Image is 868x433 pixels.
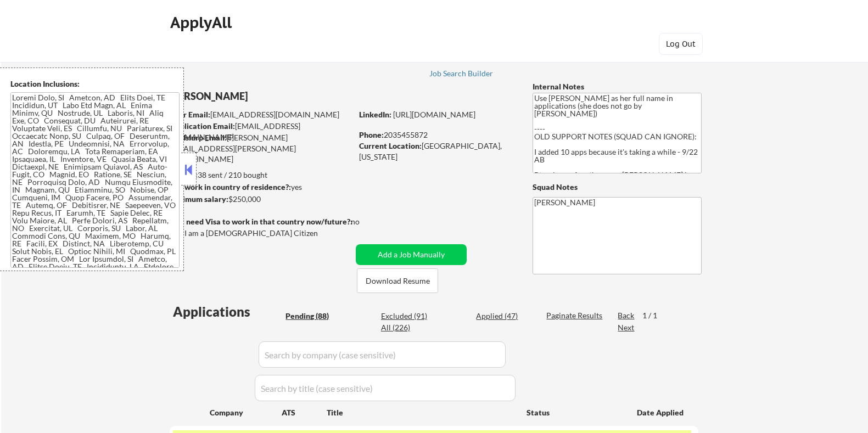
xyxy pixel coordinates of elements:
a: Job Search Builder [429,69,494,80]
div: ApplyAll [170,13,235,32]
div: [PERSON_NAME] [170,89,395,103]
input: Search by company (case sensitive) [259,341,506,368]
div: All (226) [381,322,436,333]
div: Title [327,407,516,418]
div: Location Inclusions: [10,78,180,89]
div: [EMAIL_ADDRESS][DOMAIN_NAME] [170,109,352,120]
div: Applications [173,305,282,318]
div: no [351,216,382,227]
button: Download Resume [357,268,438,293]
div: yes [169,182,349,193]
strong: Application Email: [170,121,235,131]
button: Add a Job Manually [356,244,467,265]
div: Paginate Results [546,310,605,321]
div: Yes, I am a [DEMOGRAPHIC_DATA] Citizen [170,228,355,239]
div: Status [527,402,621,422]
div: [GEOGRAPHIC_DATA], [US_STATE] [359,140,514,162]
strong: Current Location: [359,141,422,150]
div: Job Search Builder [429,70,494,77]
strong: LinkedIn: [359,110,391,119]
strong: Minimum salary: [169,194,228,204]
div: Squad Notes [533,182,702,193]
div: 1 / 1 [642,310,668,321]
div: Excluded (91) [381,311,436,322]
a: [URL][DOMAIN_NAME] [393,110,475,119]
strong: Can work in country of residence?: [169,182,291,192]
div: Back [618,310,635,321]
div: Company [210,407,282,418]
div: Applied (47) [476,311,531,322]
div: Next [618,322,635,333]
button: Log Out [659,33,703,55]
input: Search by title (case sensitive) [255,375,516,401]
div: Date Applied [637,407,685,418]
strong: Will need Visa to work in that country now/future?: [170,217,352,226]
div: [EMAIL_ADDRESS][DOMAIN_NAME] [170,121,352,142]
div: Pending (88) [285,311,340,322]
div: 38 sent / 210 bought [169,170,352,181]
strong: Phone: [359,130,384,139]
div: [PERSON_NAME][EMAIL_ADDRESS][PERSON_NAME][DOMAIN_NAME] [170,132,352,165]
div: Internal Notes [533,81,702,92]
div: 2035455872 [359,130,514,140]
div: ATS [282,407,327,418]
strong: Mailslurp Email: [170,133,227,142]
div: $250,000 [169,194,352,205]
